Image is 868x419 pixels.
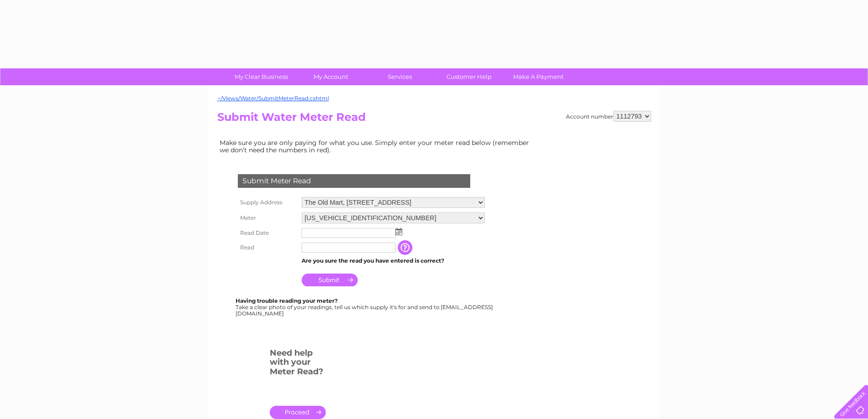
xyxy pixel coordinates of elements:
b: Having trouble reading your meter? [236,297,338,304]
a: Customer Help [431,68,507,85]
a: ~/Views/Water/SubmitMeterRead.cshtml [217,95,329,102]
div: Submit Meter Read [238,174,470,188]
div: Account number [566,111,651,122]
a: . [270,406,326,419]
th: Read [236,240,299,255]
a: Make A Payment [501,68,576,85]
input: Submit [302,274,358,286]
th: Supply Address [236,195,299,210]
td: Make sure you are only paying for what you use. Simply enter your meter read below (remember we d... [217,137,536,156]
a: My Account [293,68,368,85]
td: Are you sure the read you have entered is correct? [299,255,487,267]
img: ... [395,228,402,235]
h2: Submit Water Meter Read [217,111,651,128]
th: Read Date [236,226,299,240]
div: Take a clear photo of your readings, tell us which supply it's for and send to [EMAIL_ADDRESS][DO... [236,298,494,316]
th: Meter [236,210,299,226]
input: Information [398,240,414,255]
h3: Need help with your Meter Read? [270,347,326,381]
a: Services [362,68,437,85]
a: My Clear Business [224,68,299,85]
